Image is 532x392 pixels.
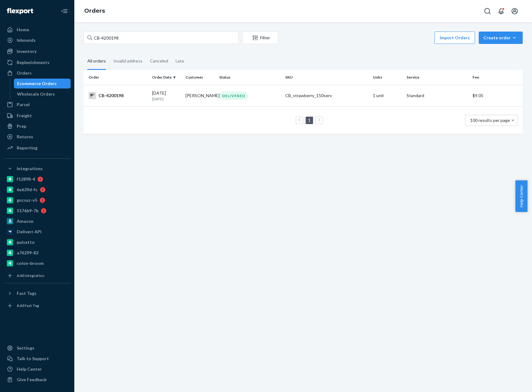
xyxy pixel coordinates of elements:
[17,176,35,182] div: f12898-4
[14,79,71,88] a: Ecommerce Orders
[283,70,371,85] th: SKU
[17,101,30,108] div: Parcel
[307,118,312,123] a: Page 1 is your current page
[4,227,71,237] a: Deliverr API
[17,70,32,76] div: Orders
[242,32,278,44] button: Filter
[4,185,71,195] a: 6e639d-fc
[7,8,33,14] img: Flexport logo
[4,258,71,268] a: colon-broom
[4,354,71,364] a: Talk to Support
[4,111,71,121] a: Freight
[434,32,475,44] button: Import Orders
[17,355,49,362] div: Talk to Support
[4,206,71,216] a: 5176b9-7b
[17,37,36,43] div: Inbounds
[17,273,44,278] div: Add Integration
[17,59,50,66] div: Replenishments
[17,250,38,256] div: a76299-82
[4,25,71,35] a: Home
[17,239,35,245] div: pulsetto
[17,303,39,308] div: Add Fast Tag
[515,180,527,212] button: Help Center
[481,5,494,17] button: Open Search Box
[17,134,33,140] div: Returns
[79,2,110,20] ol: breadcrumbs
[89,92,147,99] div: CB-4200198
[4,248,71,258] a: a76299-82
[479,32,523,44] button: Create order
[58,5,71,17] button: Close Navigation
[17,197,37,203] div: gnzsuz-v5
[17,260,44,266] div: colon-broom
[17,123,26,129] div: Prep
[4,35,71,45] a: Inbounds
[4,364,71,374] a: Help Center
[217,70,283,85] th: Status
[4,216,71,226] a: Amazon
[4,174,71,184] a: f12898-4
[4,143,71,153] a: Reporting
[84,70,150,85] th: Order
[150,53,168,69] div: Canceled
[17,48,37,54] div: Inventory
[17,187,37,193] div: 6e639d-fc
[370,70,404,85] th: Units
[17,218,33,224] div: Amazon
[470,70,523,85] th: Fee
[84,7,105,14] a: Orders
[404,70,470,85] th: Service
[17,166,43,172] div: Integrations
[407,93,468,99] p: Standard
[4,121,71,131] a: Prep
[4,271,71,281] a: Add Integration
[285,93,368,99] div: CB_strawberry_150serv
[4,301,71,311] a: Add Fast Tag
[150,70,183,85] th: Order Date
[4,68,71,78] a: Orders
[17,145,37,151] div: Reporting
[4,195,71,205] a: gnzsuz-v5
[113,53,142,69] div: Invalid address
[17,377,47,383] div: Give Feedback
[152,90,181,101] div: [DATE]
[4,58,71,67] a: Replenishments
[14,89,71,99] a: Wholesale Orders
[4,288,71,298] button: Fast Tags
[4,164,71,174] button: Integrations
[4,237,71,247] a: pulsetto
[17,113,32,119] div: Freight
[152,96,181,101] p: [DATE]
[4,100,71,110] a: Parcel
[17,208,38,214] div: 5176b9-7b
[84,32,238,44] input: Search orders
[370,85,404,106] td: 1 unit
[17,290,37,296] div: Fast Tags
[219,92,248,100] div: DELIVERED
[4,132,71,142] a: Returns
[242,35,278,41] div: Filter
[470,85,523,106] td: $9.05
[4,343,71,353] a: Settings
[17,91,55,97] div: Wholesale Orders
[176,53,184,69] div: Late
[87,53,106,70] div: All orders
[470,118,510,123] span: 100 results per page
[483,35,518,41] div: Create order
[185,75,214,80] div: Customer
[17,229,41,235] div: Deliverr API
[183,85,217,106] td: [PERSON_NAME]
[4,375,71,385] button: Give Feedback
[17,366,42,372] div: Help Center
[17,27,29,33] div: Home
[495,5,507,17] button: Open notifications
[17,345,34,351] div: Settings
[17,80,57,87] div: Ecommerce Orders
[4,46,71,56] a: Inventory
[508,5,521,17] button: Open account menu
